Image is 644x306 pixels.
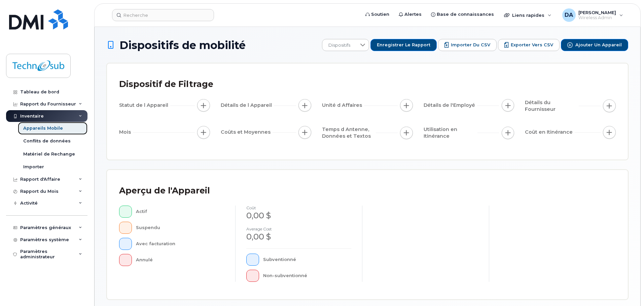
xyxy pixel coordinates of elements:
div: Subventionné [263,254,352,266]
span: Importer du CSV [451,42,490,48]
span: Mois [119,129,133,136]
span: Dispositifs [322,39,356,51]
span: Temps d Antenne, Données et Textos [322,126,376,140]
div: 0,00 $ [246,210,351,221]
button: Ajouter un appareil [561,39,628,51]
span: Détails de l Appareil [221,102,274,109]
button: Exporter vers CSV [498,39,560,51]
h4: Average cost [246,227,351,231]
button: Importer du CSV [438,39,497,51]
span: Coûts et Moyennes [221,129,273,136]
div: 0,00 $ [246,231,351,243]
span: Détails du Fournisseur [525,99,579,113]
span: Statut de l Appareil [119,102,170,109]
div: Suspendu [136,222,225,234]
span: Ajouter un appareil [575,42,622,48]
div: Non-subventionné [263,270,352,282]
span: Détails de l'Employé [424,102,477,109]
div: Avec facturation [136,238,225,250]
span: Dispositifs de mobilité [119,39,246,51]
button: Enregistrer le rapport [370,39,437,51]
span: Exporter vers CSV [511,42,553,48]
div: Aperçu de l'Appareil [119,182,210,200]
span: Utilisation en Itinérance [424,126,477,140]
span: Enregistrer le rapport [377,42,430,48]
h4: coût [246,206,351,210]
span: Unité d Affaires [322,102,364,109]
div: Actif [136,206,225,218]
div: Dispositif de Filtrage [119,76,213,93]
span: Coût en Itinérance [525,129,575,136]
div: Annulé [136,254,225,266]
